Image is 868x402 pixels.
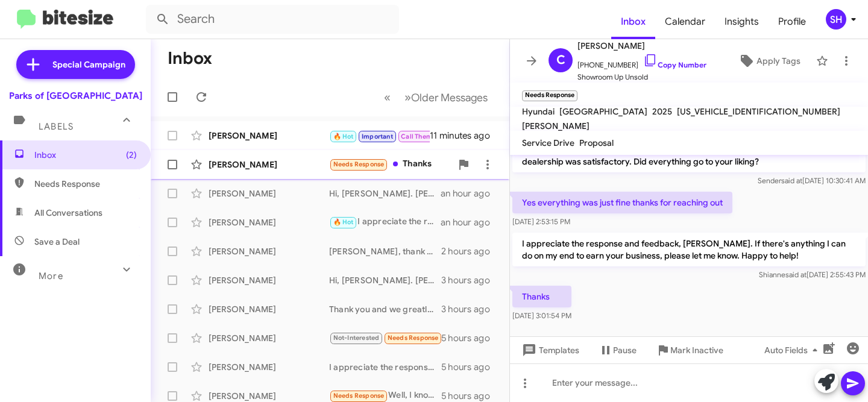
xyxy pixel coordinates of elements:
span: [DATE] 2:53:15 PM [512,217,570,226]
a: Profile [769,4,816,39]
button: Auto Fields [755,339,832,361]
div: [PERSON_NAME] [209,274,329,286]
span: Call Them [401,133,432,140]
span: Important [362,133,393,140]
span: Needs Response [34,178,137,190]
p: I appreciate the response and feedback, [PERSON_NAME]. If there's anything I can do on my end to ... [512,233,866,266]
div: Hi, [PERSON_NAME]. [PERSON_NAME] here, [PERSON_NAME]'s assistant. I sincerely apologize for the e... [329,274,441,286]
span: Needs Response [333,392,385,400]
div: an hour ago [441,216,500,228]
span: Older Messages [411,91,488,104]
nav: Page navigation example [377,85,495,110]
span: All Conversations [34,207,102,219]
div: an hour ago [441,187,500,199]
span: Apply Tags [756,50,800,72]
div: [PERSON_NAME] [209,245,329,257]
div: 2 hours ago [441,245,500,257]
span: [US_VEHICLE_IDENTIFICATION_NUMBER] [677,106,840,117]
div: Parks of [GEOGRAPHIC_DATA] [9,90,142,102]
span: [DATE] 3:01:54 PM [512,311,571,320]
input: Search [146,5,399,34]
span: Needs Response [388,334,439,342]
div: 3 hours ago [441,274,500,286]
button: Previous [377,85,398,110]
span: Proposal [579,137,614,148]
div: [PERSON_NAME] [209,130,329,142]
p: Yes everything was just fine thanks for reaching out [512,192,732,213]
div: 11 minutes ago [430,130,500,142]
h1: Inbox [168,49,212,68]
span: [PERSON_NAME] [522,121,590,131]
div: [PERSON_NAME] [209,216,329,228]
div: Thanks [329,157,451,171]
div: [PERSON_NAME] [209,390,329,402]
span: Labels [39,121,74,132]
div: [PERSON_NAME] [209,361,329,373]
span: Auto Fields [764,339,822,361]
div: SH [826,9,846,30]
button: Templates [510,339,589,361]
a: Copy Number [643,60,706,69]
div: [PERSON_NAME], thank you for your response and we greatly appreciate your business! Whenever you'... [329,245,441,257]
span: More [39,271,63,281]
div: Hi. Did y'all send it to me. Can I get them [DATE] ? [329,128,430,143]
span: 2025 [652,106,672,117]
div: Thank you and we greatly appreciate for the opportunity to earn your business. [329,303,441,315]
a: Calendar [655,4,715,39]
span: » [404,90,411,105]
span: Pause [613,339,637,361]
a: Inbox [611,4,655,39]
span: « [384,90,391,105]
span: C [556,51,565,70]
span: Not-Interested [333,334,380,342]
span: (2) [126,149,137,161]
span: Inbox [34,149,137,161]
button: SH [816,9,855,30]
a: Insights [715,4,769,39]
div: I appreciate the response. If anything changes, please let us know! [329,361,441,373]
button: Mark Inactive [646,339,733,361]
span: 🔥 Hot [333,218,354,226]
button: Pause [589,339,646,361]
p: Thanks [512,286,571,307]
div: Hi, [PERSON_NAME]. [PERSON_NAME] here- [PERSON_NAME]'s assistant. I appreciate your response and ... [329,187,441,199]
div: 5 hours ago [441,332,500,344]
span: [PHONE_NUMBER] [577,53,706,71]
span: Showroom Up Unsold [577,71,706,83]
div: [PERSON_NAME] [209,159,329,171]
span: [GEOGRAPHIC_DATA] [559,106,647,117]
div: [PERSON_NAME] [209,332,329,344]
span: Sender [DATE] 10:30:41 AM [758,176,866,185]
span: Hyundai [522,106,555,117]
span: said at [785,270,807,279]
span: Mark Inactive [670,339,723,361]
button: Apply Tags [728,50,810,72]
span: [PERSON_NAME] [577,39,706,53]
small: Needs Response [522,90,577,101]
a: Special Campaign [16,50,135,79]
span: Needs Response [333,160,385,168]
span: Templates [520,339,579,361]
span: 🔥 Hot [333,133,354,140]
span: Service Drive [522,137,574,148]
button: Next [397,85,495,110]
div: Thank you anyways , have a great day ! [329,331,441,345]
span: said at [781,176,802,185]
span: Shianne [DATE] 2:55:43 PM [759,270,866,279]
div: 5 hours ago [441,361,500,373]
span: Special Campaign [52,58,125,71]
div: 5 hours ago [441,390,500,402]
span: Save a Deal [34,236,80,248]
div: [PERSON_NAME] [209,187,329,199]
div: [PERSON_NAME] [209,303,329,315]
div: I appreciate the response. Once we have the vehicle that firs your needs, we'll be in touch. [329,215,441,229]
div: 3 hours ago [441,303,500,315]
